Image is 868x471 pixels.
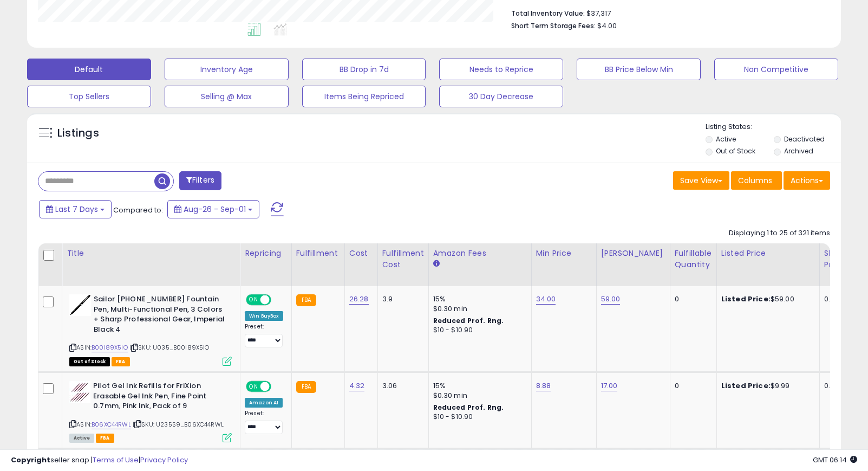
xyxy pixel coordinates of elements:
[302,59,426,80] button: BB Drop in 7d
[433,391,523,401] div: $0.30 min
[184,204,246,215] span: Aug-26 - Sep-01
[433,294,523,304] div: 15%
[69,294,232,365] div: ASIN:
[511,21,596,30] b: Short Term Storage Fees:
[382,248,424,270] div: Fulfillment Cost
[673,171,729,190] button: Save View
[577,59,701,80] button: BB Price Below Min
[112,357,130,366] span: FBA
[536,380,551,391] a: 8.88
[349,294,369,305] a: 26.28
[714,59,838,80] button: Non Competitive
[675,248,712,270] div: Fulfillable Quantity
[536,248,592,259] div: Min Price
[601,294,621,305] a: 59.00
[721,294,771,304] b: Listed Price:
[140,455,188,465] a: Privacy Policy
[296,381,316,393] small: FBA
[738,175,772,186] span: Columns
[813,455,857,465] span: 2025-09-9 06:14 GMT
[27,59,151,80] button: Default
[382,381,420,391] div: 3.06
[511,6,822,19] li: $37,317
[601,380,618,391] a: 17.00
[27,86,151,107] button: Top Sellers
[69,357,110,366] span: All listings that are currently out of stock and unavailable for purchase on Amazon
[511,9,585,18] b: Total Inventory Value:
[721,381,811,391] div: $9.99
[349,380,365,391] a: 4.32
[96,434,114,443] span: FBA
[69,294,91,316] img: 41fSJoSDZZL._SL40_.jpg
[247,382,260,391] span: ON
[245,410,283,434] div: Preset:
[270,295,287,305] span: OFF
[824,294,842,304] div: 0.00
[69,434,94,443] span: All listings currently available for purchase on Amazon
[721,380,771,391] b: Listed Price:
[382,294,420,304] div: 3.9
[675,294,708,304] div: 0
[784,171,830,190] button: Actions
[716,146,755,156] label: Out of Stock
[55,204,98,215] span: Last 7 Days
[597,21,617,31] span: $4.00
[824,381,842,391] div: 0.00
[433,316,504,325] b: Reduced Prof. Rng.
[113,205,163,215] span: Compared to:
[433,403,504,412] b: Reduced Prof. Rng.
[721,294,811,304] div: $59.00
[57,126,99,141] h5: Listings
[439,59,563,80] button: Needs to Reprice
[433,326,523,335] div: $10 - $10.90
[92,420,131,429] a: B06XC44RWL
[165,59,289,80] button: Inventory Age
[133,420,224,429] span: | SKU: U235S9_B06XC44RWL
[784,134,825,144] label: Deactivated
[302,86,426,107] button: Items Being Repriced
[349,248,373,259] div: Cost
[439,86,563,107] button: 30 Day Decrease
[11,455,50,465] strong: Copyright
[433,304,523,314] div: $0.30 min
[784,146,813,156] label: Archived
[67,248,236,259] div: Title
[536,294,556,305] a: 34.00
[716,134,736,144] label: Active
[721,248,815,259] div: Listed Price
[11,455,188,466] div: seller snap | |
[675,381,708,391] div: 0
[69,381,90,403] img: 410XfMIxGgL._SL40_.jpg
[94,294,225,337] b: Sailor [PHONE_NUMBER] Fountain Pen, Multi-Functional Pen, 3 Colors + Sharp Professional Gear, Imp...
[245,311,283,321] div: Win BuyBox
[245,248,287,259] div: Repricing
[245,323,283,347] div: Preset:
[92,343,128,352] a: B00I89X5IO
[245,398,283,408] div: Amazon AI
[296,248,340,259] div: Fulfillment
[433,259,440,269] small: Amazon Fees.
[601,248,665,259] div: [PERSON_NAME]
[433,412,523,422] div: $10 - $10.90
[729,228,830,238] div: Displaying 1 to 25 of 321 items
[93,455,139,465] a: Terms of Use
[39,200,112,218] button: Last 7 Days
[165,86,289,107] button: Selling @ Max
[433,381,523,391] div: 15%
[93,381,225,414] b: Pilot Gel Ink Refills for FriXion Erasable Gel Ink Pen, Fine Point 0.7mm, Pink Ink, Pack of 9
[179,171,221,190] button: Filters
[247,295,260,305] span: ON
[731,171,782,190] button: Columns
[167,200,259,218] button: Aug-26 - Sep-01
[706,122,841,132] p: Listing States:
[129,343,210,352] span: | SKU: U035_B00I89X5IO
[296,294,316,306] small: FBA
[433,248,527,259] div: Amazon Fees
[270,382,287,391] span: OFF
[824,248,846,270] div: Ship Price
